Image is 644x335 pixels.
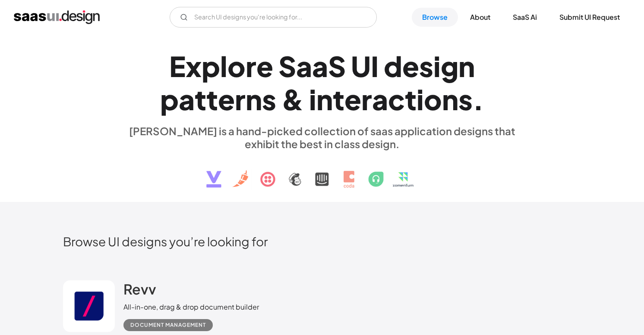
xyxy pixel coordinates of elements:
[442,83,458,116] div: n
[179,83,195,116] div: a
[123,302,259,312] div: All-in-one, drag & drop document builder
[130,320,206,330] div: Document Management
[63,234,581,249] h2: Browse UI designs you’re looking for
[316,83,333,116] div: n
[278,50,296,83] div: S
[388,83,405,116] div: c
[371,50,379,83] div: I
[549,8,630,27] a: Submit UI Request
[309,83,316,116] div: i
[169,50,186,83] div: E
[235,83,246,116] div: r
[384,50,402,83] div: d
[502,8,547,27] a: SaaS Ai
[218,83,235,116] div: e
[372,83,388,116] div: a
[123,124,521,150] div: [PERSON_NAME] is a hand-picked collection of saas application designs that exhibit the best in cl...
[312,50,328,83] div: a
[160,83,179,116] div: p
[419,50,433,83] div: s
[333,83,344,116] div: t
[417,83,424,116] div: i
[195,83,206,116] div: t
[206,83,218,116] div: t
[402,50,419,83] div: e
[473,83,484,116] div: .
[246,50,256,83] div: r
[412,8,458,27] a: Browse
[351,50,371,83] div: U
[14,10,100,24] a: home
[361,83,372,116] div: r
[328,50,346,83] div: S
[296,50,312,83] div: a
[458,50,475,83] div: n
[123,280,156,298] h2: Revv
[246,83,262,116] div: n
[123,50,521,116] h1: Explore SaaS UI design patterns & interactions.
[186,50,202,83] div: x
[220,50,227,83] div: l
[256,50,273,83] div: e
[458,83,473,116] div: s
[123,280,156,302] a: Revv
[227,50,246,83] div: o
[424,83,442,116] div: o
[441,50,458,83] div: g
[405,83,417,116] div: t
[433,50,441,83] div: i
[460,8,501,27] a: About
[191,150,453,195] img: text, icon, saas logo
[281,83,304,116] div: &
[170,7,377,28] input: Search UI designs you're looking for...
[170,7,377,28] form: Email Form
[262,83,276,116] div: s
[344,83,361,116] div: e
[202,50,220,83] div: p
